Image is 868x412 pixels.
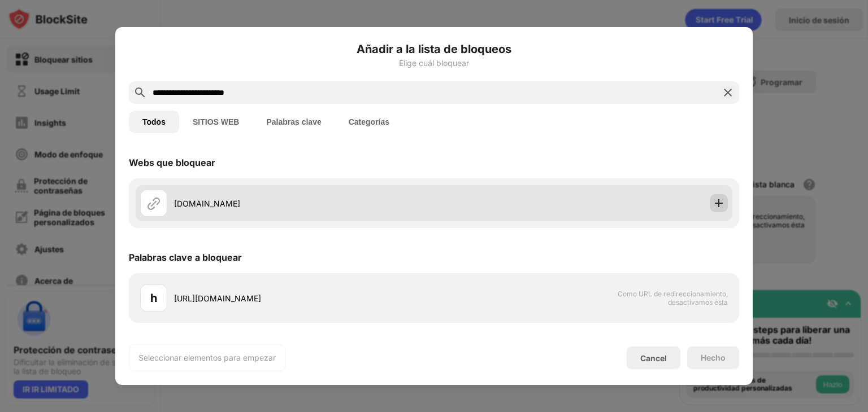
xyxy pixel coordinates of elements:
[129,252,242,263] div: Palabras clave a bloquear
[701,353,726,362] div: Hecho
[129,157,215,168] div: Webs que bloquear
[138,352,276,363] div: Seleccionar elementos para empezar
[129,59,739,68] div: Elige cuál bloquear
[129,111,179,133] button: Todos
[611,290,728,306] span: Como URL de redireccionamiento, desactivamos ésta
[253,111,335,133] button: Palabras clave
[133,86,147,99] img: search.svg
[147,196,160,210] img: url.svg
[640,353,667,363] div: Cancel
[174,292,434,304] div: [URL][DOMAIN_NAME]
[174,198,434,209] div: [DOMAIN_NAME]
[179,111,253,133] button: SITIOS WEB
[150,290,157,306] div: h
[335,111,403,133] button: Categorías
[721,86,735,99] img: search-close
[129,41,739,58] h6: Añadir a la lista de bloqueos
